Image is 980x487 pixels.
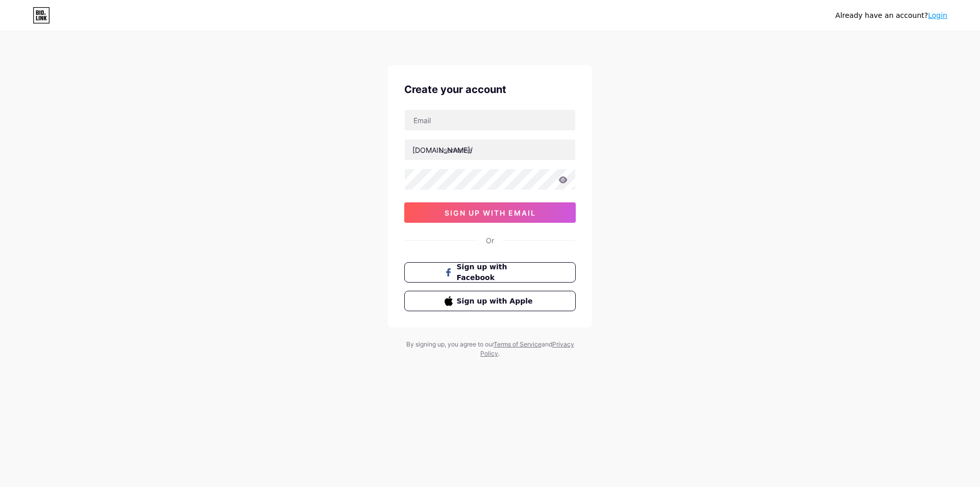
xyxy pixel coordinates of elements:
div: Create your account [404,82,576,97]
a: Terms of Service [494,340,542,348]
div: Already have an account? [836,10,947,21]
span: Sign up with Facebook [457,262,536,283]
button: sign up with email [404,202,576,223]
span: Sign up with Apple [457,296,536,307]
input: username [405,140,575,160]
button: Sign up with Apple [404,291,576,311]
input: Email [405,110,575,130]
div: By signing up, you agree to our and . [403,340,577,358]
div: Or [486,235,494,246]
a: Login [928,11,947,19]
button: Sign up with Facebook [404,262,576,283]
div: [DOMAIN_NAME]/ [412,145,473,155]
span: sign up with email [445,208,536,217]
